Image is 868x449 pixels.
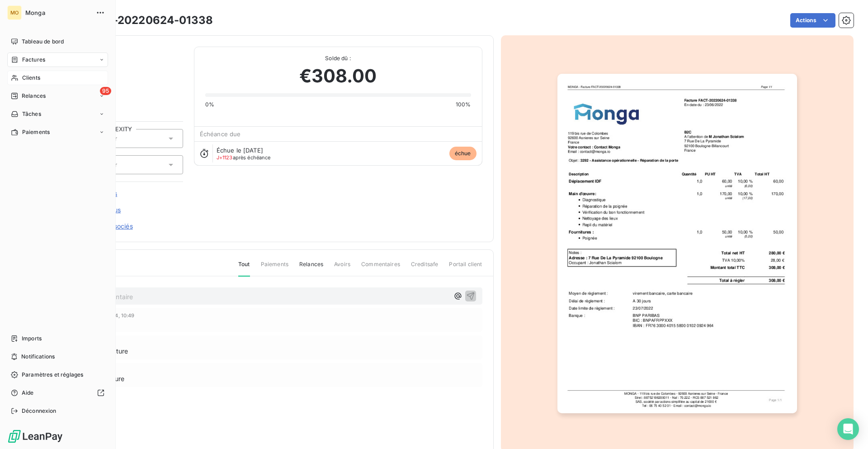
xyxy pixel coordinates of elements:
a: Clients [7,71,108,85]
img: Logo LeanPay [7,429,63,444]
a: Imports [7,331,108,346]
span: J+1123 [217,154,233,161]
span: Monga [25,9,90,16]
a: Paramètres et réglages [7,368,108,382]
span: Tableau de bord [22,38,64,46]
div: MO [7,5,22,20]
span: Commentaires [361,260,400,276]
span: Déconnexion [22,407,57,415]
span: 95 [100,87,111,95]
span: Échue le [DATE] [217,147,263,154]
span: Paramètres et réglages [22,371,83,379]
span: Relances [299,260,323,276]
span: Solde dû : [205,54,471,62]
span: Portail client [449,260,482,276]
span: Creditsafe [411,260,439,276]
span: Paiements [22,128,50,136]
span: 0% [205,100,214,109]
a: Aide [7,386,108,400]
span: Échéance due [200,130,241,138]
span: échue [449,147,476,160]
a: Tâches [7,107,108,121]
span: 100% [456,100,471,109]
span: Aide [22,389,34,397]
span: Clients [22,74,40,82]
button: Actions [790,13,835,28]
span: €308.00 [299,62,377,90]
a: Paiements [7,125,108,139]
a: 95Relances [7,89,108,103]
span: Factures [22,56,45,64]
h3: FACT-20220624-01338 [85,12,213,29]
span: Avoirs [334,260,350,276]
span: 38890832 [71,57,183,65]
a: Tableau de bord [7,34,108,49]
span: après échéance [217,155,271,160]
span: Notifications [21,353,55,361]
span: Imports [22,334,42,343]
img: invoice_thumbnail [557,74,797,413]
span: Paiements [261,260,288,276]
div: Open Intercom Messenger [837,418,859,440]
a: Factures [7,53,108,67]
span: Relances [22,92,46,100]
span: Tout [238,260,250,277]
span: Tâches [22,110,41,118]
